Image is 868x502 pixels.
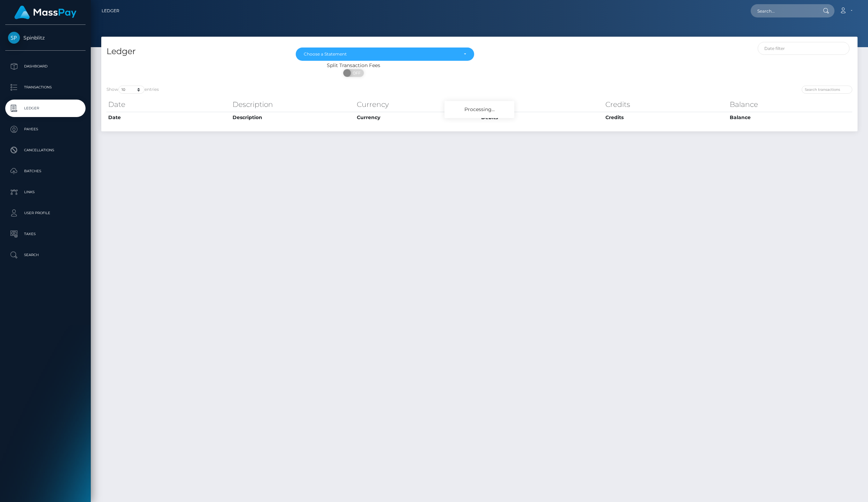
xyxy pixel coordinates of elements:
th: Date [106,112,231,123]
a: Transactions [5,79,86,96]
th: Balance [728,97,852,111]
a: Taxes [5,225,86,243]
span: OFF [347,69,365,77]
th: Currency [355,97,479,111]
th: Credits [604,97,728,111]
p: Batches [8,166,83,176]
button: Choose a Statement [296,48,475,61]
th: Description [231,112,355,123]
a: Dashboard [5,58,86,75]
p: Cancellations [8,145,83,155]
div: Split Transaction Fees [101,62,605,69]
th: Currency [355,112,479,123]
a: User Profile [5,204,86,222]
th: Debits [479,97,604,111]
th: Description [231,97,355,111]
th: Debits [479,112,604,123]
label: Show entries [106,86,159,94]
div: Processing... [444,101,514,118]
p: Payees [8,124,83,134]
p: Ledger [8,103,83,114]
a: Payees [5,121,86,138]
img: MassPay Logo [14,6,76,19]
input: Search... [751,4,816,17]
p: Dashboard [8,61,83,72]
h4: Ledger [106,45,285,58]
p: Transactions [8,82,83,93]
p: Search [8,250,83,260]
img: Spinblitz [8,32,20,44]
th: Balance [728,112,852,123]
a: Ledger [102,3,119,18]
input: Date filter [758,42,849,55]
th: Credits [604,112,728,123]
p: Links [8,187,83,197]
input: Search transactions [802,86,852,94]
a: Batches [5,162,86,180]
a: Cancellations [5,141,86,159]
select: Showentries [118,86,145,94]
p: User Profile [8,208,83,218]
p: Taxes [8,229,83,239]
a: Links [5,183,86,201]
span: Spinblitz [5,35,86,41]
div: Choose a Statement [304,51,458,57]
th: Date [106,97,231,111]
a: Search [5,246,86,264]
a: Ledger [5,100,86,117]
